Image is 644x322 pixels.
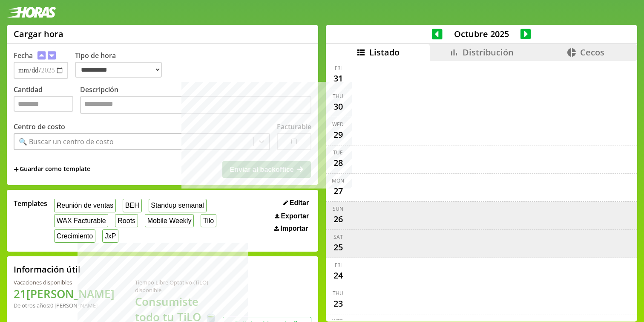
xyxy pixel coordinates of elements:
[19,137,114,146] div: 🔍 Buscar un centro de costo
[331,184,345,198] div: 27
[145,214,194,227] button: Mobile Weekly
[331,212,345,226] div: 26
[14,122,65,131] label: Centro de costo
[14,286,115,302] h1: 21 [PERSON_NAME]
[277,122,311,131] label: Facturable
[281,212,309,220] span: Exportar
[333,233,343,241] div: Sat
[331,128,345,142] div: 29
[123,199,142,212] button: BEH
[14,85,80,116] label: Cantidad
[14,165,90,174] span: +Guardar como template
[335,64,342,72] div: Fri
[201,214,216,227] button: Tilo
[443,28,520,40] span: Octubre 2025
[326,61,637,320] div: scrollable content
[333,205,343,212] div: Sun
[54,229,95,243] button: Crecimiento
[331,269,345,282] div: 24
[14,278,115,286] div: Vacaciones disponibles
[14,96,73,112] input: Cantidad
[333,290,343,297] div: Thu
[281,199,311,207] button: Editar
[280,225,308,232] span: Importar
[331,100,345,113] div: 30
[14,165,19,174] span: +
[115,214,138,227] button: Roots
[14,199,47,208] span: Templates
[332,121,344,128] div: Wed
[331,241,345,254] div: 25
[149,199,207,212] button: Standup semanal
[14,51,33,60] label: Fecha
[369,46,400,58] span: Listado
[335,261,342,269] div: Fri
[135,278,223,294] div: Tiempo Libre Optativo (TiLO) disponible
[14,28,63,40] h1: Cargar hora
[14,302,115,309] div: De otros años: 0 [PERSON_NAME]
[80,85,311,116] label: Descripción
[333,149,343,156] div: Tue
[290,199,309,207] span: Editar
[463,46,514,58] span: Distribución
[272,212,311,220] button: Exportar
[331,156,345,170] div: 28
[102,229,118,243] button: JxP
[54,214,108,227] button: WAX Facturable
[75,62,162,78] select: Tipo de hora
[332,177,344,184] div: Mon
[80,96,311,114] textarea: Descripción
[75,51,169,79] label: Tipo de hora
[331,297,345,310] div: 23
[14,264,80,275] h2: Información útil
[331,72,345,85] div: 31
[54,199,116,212] button: Reunión de ventas
[580,46,604,58] span: Cecos
[7,7,56,18] img: logotipo
[333,93,343,100] div: Thu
